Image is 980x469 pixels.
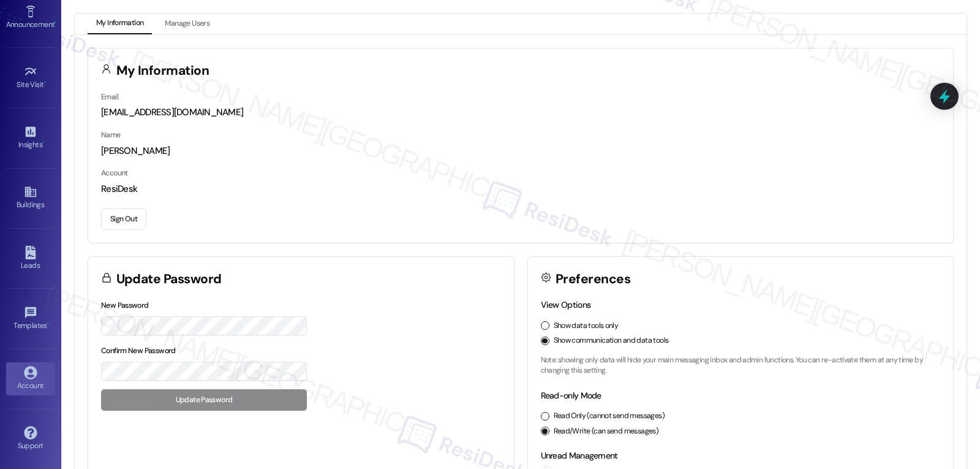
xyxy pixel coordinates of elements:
label: Account [101,168,128,178]
a: Buildings [6,181,55,215]
span: • [55,18,56,27]
label: Email [101,92,118,102]
label: View Options [541,299,591,310]
a: Support [6,422,55,456]
label: Read Only (cannot send messages) [554,411,665,422]
a: Account [6,362,55,395]
div: [PERSON_NAME] [101,145,940,158]
label: Show communication and data tools [554,335,669,346]
label: Read-only Mode [541,390,601,401]
div: ResiDesk [101,183,940,196]
p: Note: showing only data will hide your main messaging inbox and admin functions. You can re-activ... [541,355,941,376]
label: Show data tools only [554,321,619,332]
label: Unread Management [541,450,618,461]
div: [EMAIL_ADDRESS][DOMAIN_NAME] [101,106,940,119]
span: • [44,78,46,87]
a: Insights • [6,121,55,154]
a: Leads [6,242,55,275]
a: Site Visit • [6,61,55,94]
label: Read/Write (can send messages) [554,426,659,437]
span: • [42,139,44,147]
button: My Information [88,13,152,34]
button: Manage Users [156,13,218,34]
button: Sign Out [101,208,146,230]
a: Templates • [6,302,55,335]
label: Name [101,130,121,140]
label: New Password [101,300,149,310]
h3: Update Password [116,273,222,286]
span: • [47,319,49,328]
h3: Preferences [556,273,630,286]
label: Confirm New Password [101,346,176,356]
h3: My Information [116,64,209,77]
